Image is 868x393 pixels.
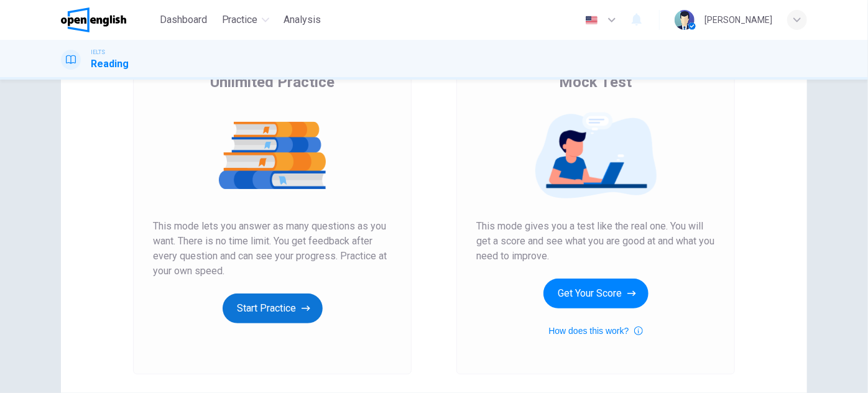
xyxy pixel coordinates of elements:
button: Dashboard [155,9,212,31]
span: This mode gives you a test like the real one. You will get a score and see what you are good at a... [476,219,715,264]
span: IELTS [91,48,105,57]
span: Mock Test [560,72,632,92]
span: Analysis [284,12,321,27]
img: Profile picture [675,10,695,30]
button: Practice [217,9,274,31]
h1: Reading [91,57,129,72]
button: Get Your Score [543,279,649,308]
img: en [584,16,599,25]
span: Dashboard [160,12,207,27]
a: OpenEnglish logo [61,7,155,32]
span: Practice [222,12,258,27]
span: This mode lets you answer as many questions as you want. There is no time limit. You get feedback... [153,219,392,279]
button: Start Practice [223,294,323,323]
span: Unlimited Practice [210,72,335,92]
img: OpenEnglish logo [61,7,126,32]
div: [PERSON_NAME] [704,12,772,27]
button: How does this work? [548,323,642,338]
button: Analysis [279,9,326,31]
